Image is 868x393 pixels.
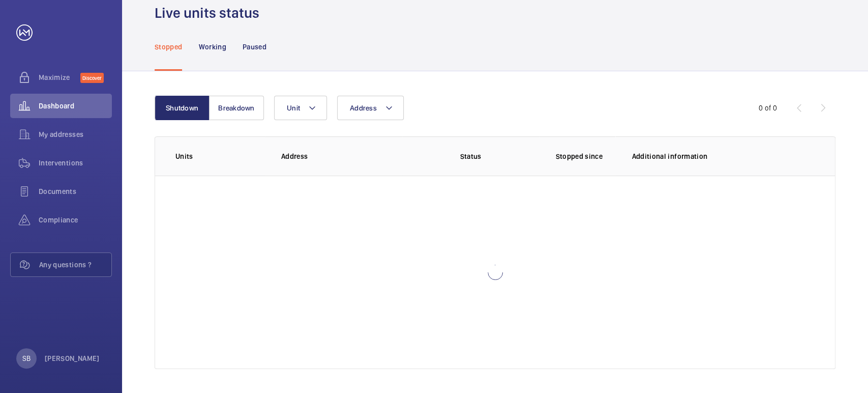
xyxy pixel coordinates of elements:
div: 0 of 0 [759,103,777,113]
p: Stopped since [555,151,615,161]
span: Any questions ? [39,260,111,270]
span: My addresses [39,129,112,139]
span: Dashboard [39,101,112,111]
p: SB [22,353,31,363]
span: Maximize [39,72,80,82]
span: Address [350,104,377,112]
p: Stopped [155,42,182,52]
span: Documents [39,186,112,196]
p: Status [409,151,532,161]
h1: Live units status [155,4,259,22]
button: Shutdown [155,96,209,120]
p: Paused [243,42,266,52]
span: Compliance [39,215,112,225]
p: Working [198,42,226,52]
span: Unit [287,104,300,112]
span: Discover [80,73,104,83]
p: Address [281,151,402,161]
button: Breakdown [209,96,264,120]
p: Additional information [632,151,815,161]
button: Unit [274,96,327,120]
p: [PERSON_NAME] [45,353,100,363]
p: Units [175,151,265,161]
button: Address [337,96,404,120]
span: Interventions [39,158,112,168]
